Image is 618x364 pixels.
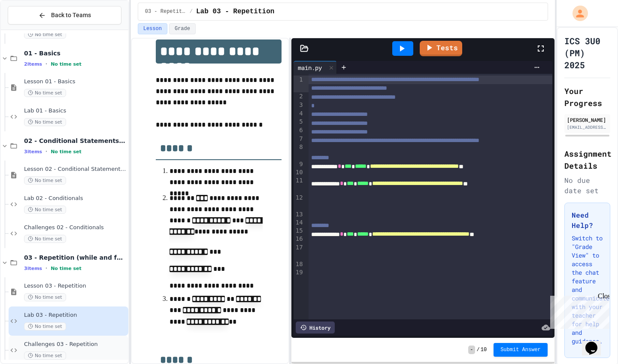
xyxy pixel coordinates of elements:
div: 14 [294,218,304,227]
span: 3 items [24,149,42,155]
span: Lab 02 - Conditionals [24,195,127,202]
span: 01 - Basics [24,49,127,57]
div: main.py [294,61,337,74]
span: No time set [24,30,66,39]
h2: Your Progress [564,85,610,109]
div: 11 [294,176,304,193]
span: No time set [24,176,66,185]
p: Switch to "Grade View" to access the chat feature and communicate with your teacher for help and ... [572,234,603,346]
span: Submit Answer [500,346,541,353]
div: 2 [294,92,304,101]
div: 17 [294,243,304,260]
span: No time set [24,89,66,97]
iframe: chat widget [582,330,609,355]
button: Submit Answer [494,343,548,357]
button: Grade [169,23,196,34]
span: No time set [51,149,82,155]
span: Lesson 03 - Repetition [24,282,127,290]
span: - [468,346,475,354]
div: 10 [294,168,304,177]
span: No time set [24,206,66,214]
div: 9 [294,160,304,168]
h1: ICS 3U0 (PM) 2025 [564,35,610,71]
span: No time set [51,61,82,67]
div: 4 [294,109,304,118]
div: 15 [294,227,304,235]
div: 13 [294,210,304,218]
span: Challenges 02 - Conditionals [24,224,127,231]
div: main.py [294,63,326,72]
div: No due date set [564,175,610,196]
span: 3 items [24,266,42,271]
span: No time set [24,293,66,301]
div: 6 [294,126,304,135]
span: 2 items [24,61,42,67]
span: Challenges 03 - Repetition [24,341,127,348]
iframe: chat widget [547,292,609,329]
a: Tests [420,41,462,56]
span: Lesson 01 - Basics [24,78,127,85]
span: No time set [24,235,66,243]
span: No time set [24,322,66,331]
span: Lesson 02 - Conditional Statements (if) [24,166,127,173]
button: Back to Teams [8,6,121,24]
span: / [477,346,480,353]
span: 02 - Conditional Statements (if) [24,137,127,145]
div: [PERSON_NAME] [567,116,608,124]
div: 18 [294,260,304,268]
div: 12 [294,194,304,210]
div: Chat with us now!Close [3,3,59,55]
span: • [45,265,47,272]
span: Lab 03 - Repetition [196,6,274,17]
div: [EMAIL_ADDRESS][DOMAIN_NAME] [567,124,608,130]
span: No time set [24,118,66,126]
span: 03 - Repetition (while and for) [24,254,127,261]
span: Lab 01 - Basics [24,107,127,115]
h2: Assignment Details [564,148,610,172]
div: 7 [294,135,304,143]
span: Back to Teams [51,11,91,20]
button: Lesson [138,23,167,34]
span: 10 [481,346,487,353]
div: 1 [294,76,304,92]
div: 8 [294,143,304,160]
span: / [190,8,193,15]
h3: Need Help? [572,210,603,231]
div: History [296,322,335,334]
div: 3 [294,101,304,109]
span: • [45,148,47,155]
span: No time set [51,266,82,271]
span: • [45,61,47,67]
div: 16 [294,235,304,243]
div: 19 [294,268,304,276]
span: 03 - Repetition (while and for) [145,8,186,15]
div: My Account [563,3,590,23]
div: 5 [294,118,304,126]
span: Lab 03 - Repetition [24,312,127,319]
span: No time set [24,352,66,360]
